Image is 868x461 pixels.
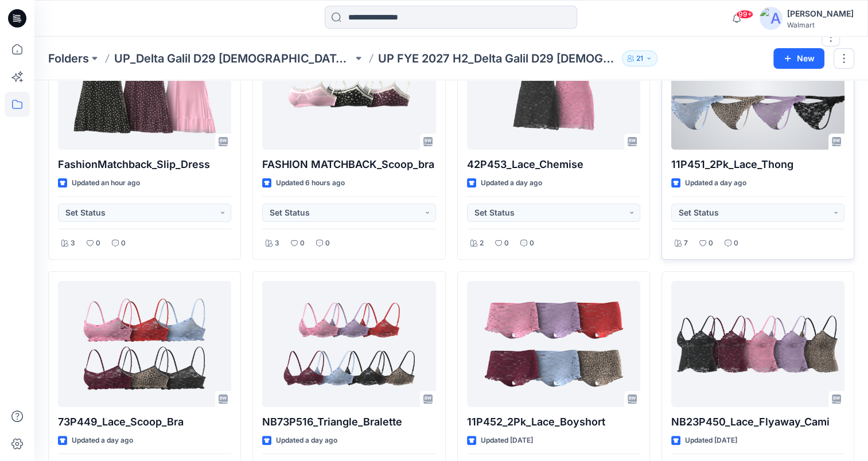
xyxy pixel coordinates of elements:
[480,237,484,249] p: 2
[72,177,140,189] p: Updated an hour ago
[58,414,231,430] p: 73P449_Lace_Scoop_Bra
[121,237,126,249] p: 0
[96,237,100,249] p: 0
[58,281,231,407] a: 73P449_Lace_Scoop_Bra
[48,50,89,67] a: Folders
[685,177,746,189] p: Updated a day ago
[262,414,435,430] p: NB73P516_Triangle_Bralette
[787,7,854,21] div: [PERSON_NAME]
[300,237,305,249] p: 0
[671,414,844,430] p: NB23P450_Lace_Flyaway_Cami
[276,177,345,189] p: Updated 6 hours ago
[734,237,738,249] p: 0
[71,237,75,249] p: 3
[325,237,330,249] p: 0
[787,21,854,29] div: Walmart
[671,24,844,150] a: 11P451_2Pk_Lace_Thong
[378,50,617,67] p: UP FYE 2027 H2_Delta Galil D29 [DEMOGRAPHIC_DATA] NOBO Bras
[760,7,783,30] img: avatar
[773,48,824,69] button: New
[467,281,640,407] a: 11P452_2Pk_Lace_Boyshort
[262,281,435,407] a: NB73P516_Triangle_Bralette
[481,177,542,189] p: Updated a day ago
[467,414,640,430] p: 11P452_2Pk_Lace_Boyshort
[114,50,353,67] a: UP_Delta Galil D29 [DEMOGRAPHIC_DATA] NOBO Intimates
[58,157,231,173] p: FashionMatchback_Slip_Dress
[671,281,844,407] a: NB23P450_Lace_Flyaway_Cami
[467,157,640,173] p: 42P453_Lace_Chemise
[504,237,509,249] p: 0
[58,24,231,150] a: FashionMatchback_Slip_Dress
[671,157,844,173] p: 11P451_2Pk_Lace_Thong
[622,50,657,67] button: 21
[276,435,337,447] p: Updated a day ago
[262,157,435,173] p: FASHION MATCHBACK_Scoop_bra
[709,237,713,249] p: 0
[636,52,643,65] p: 21
[530,237,534,249] p: 0
[481,435,533,447] p: Updated [DATE]
[684,237,688,249] p: 7
[736,10,753,19] span: 99+
[262,24,435,150] a: FASHION MATCHBACK_Scoop_bra
[72,435,133,447] p: Updated a day ago
[467,24,640,150] a: 42P453_Lace_Chemise
[275,237,279,249] p: 3
[685,435,737,447] p: Updated [DATE]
